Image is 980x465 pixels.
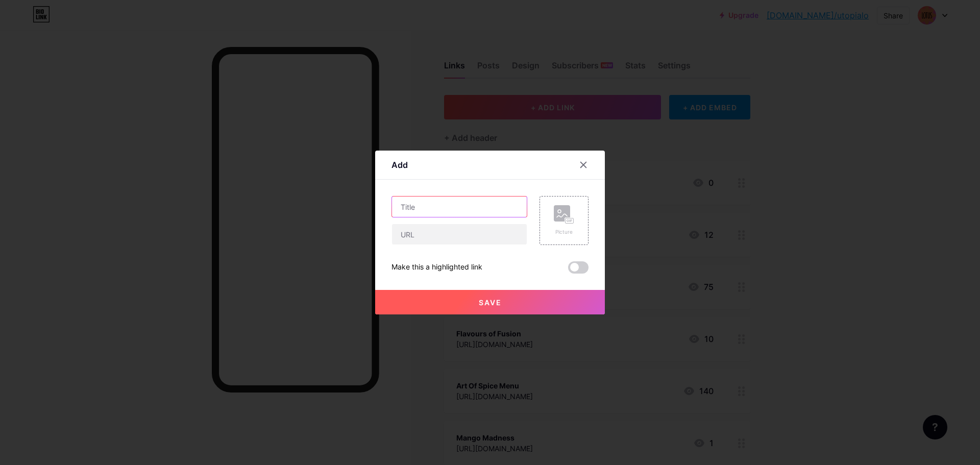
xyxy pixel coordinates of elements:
div: Add [391,159,408,171]
div: Picture [554,228,574,236]
div: Make this a highlighted link [391,261,482,274]
span: Save [479,298,502,307]
button: Save [375,290,605,314]
input: URL [392,224,527,244]
input: Title [392,197,527,217]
